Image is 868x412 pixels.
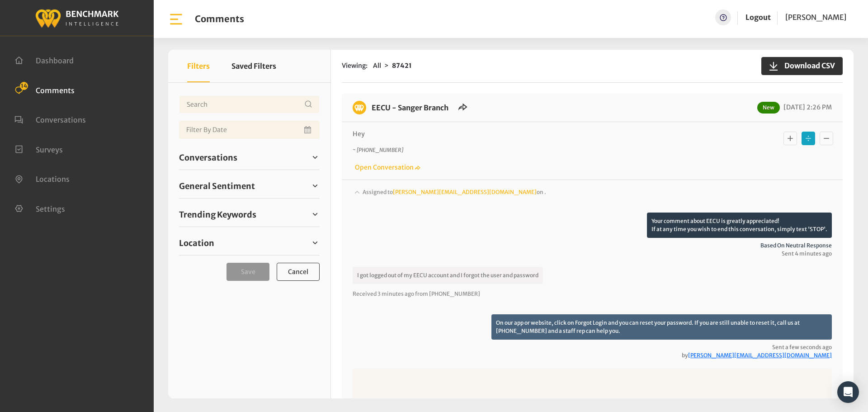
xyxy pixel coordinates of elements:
[14,114,86,123] a: Conversations
[14,204,65,213] a: Settings
[377,290,414,297] span: 3 minutes ago
[745,9,771,25] a: Logout
[761,57,843,75] button: Download CSV
[837,381,859,403] div: Open Intercom Messenger
[14,55,74,64] a: Dashboard
[353,163,420,171] a: Open Conversation
[179,121,320,139] input: Date range input field
[195,14,244,24] h1: Comments
[785,9,846,25] a: [PERSON_NAME]
[785,13,846,22] span: [PERSON_NAME]
[647,213,832,238] p: Your comment about EECU is greatly appreciated! If at any time you wish to end this conversation,...
[342,61,368,71] span: Viewing:
[688,352,832,359] a: [PERSON_NAME][EMAIL_ADDRESS][DOMAIN_NAME]
[302,121,314,139] button: Open Calendar
[353,242,832,250] span: Based on neutral response
[179,236,320,250] a: Location
[781,129,835,147] div: Basic example
[277,263,320,281] button: Cancel
[372,103,448,112] a: EECU - Sanger Branch
[36,56,74,65] span: Dashboard
[757,102,780,114] span: New
[179,208,320,221] a: Trending Keywords
[36,145,63,154] span: Surveys
[353,147,403,153] i: ~ [PHONE_NUMBER]
[36,204,65,213] span: Settings
[779,60,835,71] span: Download CSV
[14,174,70,183] a: Locations
[179,208,256,221] span: Trending Keywords
[35,7,119,29] img: benchmark
[353,290,377,297] span: Received
[392,62,412,70] strong: 87421
[491,314,832,340] p: On our app or website, click on Forgot Login and you can reset your password. If you are still un...
[745,13,771,22] a: Logout
[179,237,214,249] span: Location
[363,189,546,195] span: Assigned to on .
[14,85,75,94] a: Comments 14
[179,95,320,114] input: Username
[353,267,543,284] p: I got logged out of my EECU account and I forgot the user and password
[353,101,366,114] img: benchmark
[36,115,86,124] span: Conversations
[373,62,381,70] span: All
[353,129,712,139] p: Hey
[179,152,237,164] span: Conversations
[179,179,320,193] a: General Sentiment
[231,50,276,82] button: Saved Filters
[20,82,28,90] span: 14
[393,189,537,195] a: [PERSON_NAME][EMAIL_ADDRESS][DOMAIN_NAME]
[179,180,255,192] span: General Sentiment
[187,50,210,82] button: Filters
[366,101,454,114] h6: EECU - Sanger Branch
[353,351,832,360] span: by
[353,187,832,213] div: Assigned to[PERSON_NAME][EMAIL_ADDRESS][DOMAIN_NAME]on .
[168,11,184,27] img: bar
[36,175,70,184] span: Locations
[415,290,480,297] span: from [PHONE_NUMBER]
[353,343,832,360] span: Sent a few seconds ago
[781,103,832,111] span: [DATE] 2:26 PM
[14,144,63,153] a: Surveys
[36,85,75,95] span: Comments
[353,250,832,258] span: Sent 4 minutes ago
[179,151,320,164] a: Conversations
